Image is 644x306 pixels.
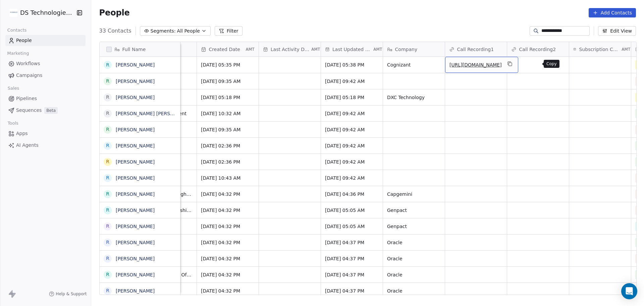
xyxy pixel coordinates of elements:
span: [DATE] 04:32 PM [201,255,255,262]
a: [PERSON_NAME] [116,240,155,245]
span: AMT [622,47,630,52]
a: Campaigns [5,70,86,81]
div: R [106,255,109,262]
a: People [5,35,86,46]
span: [DATE] 05:05 AM [325,223,379,230]
span: Oracle [387,271,441,278]
a: [URL][DOMAIN_NAME] [449,62,502,68]
span: Company [395,46,418,53]
span: [DATE] 05:18 PM [201,94,255,101]
span: [DATE] 05:38 PM [325,61,379,68]
div: R [106,287,109,294]
div: R [106,174,109,181]
a: Pipelines [5,93,86,104]
span: [DATE] 09:42 AM [325,78,379,85]
p: Copy [546,61,557,67]
button: DS Technologies Inc [8,7,72,18]
span: AMT [311,47,320,52]
span: [DATE] 04:32 PM [201,207,255,214]
span: Global Delivery Head - Latam [84,159,193,165]
span: [DATE] 09:35 AM [201,126,255,133]
span: DXC Technology [387,94,441,101]
span: [DATE] 02:36 PM [201,142,255,149]
span: [DATE] 04:37 PM [325,288,379,294]
span: Delivery Head - Sap [84,142,193,149]
span: Created Date [209,46,240,53]
span: Senior Vice President, Sales And Relationship Leader, Banking And Capital Markets [84,207,193,214]
span: [DATE] 04:36 PM [325,191,379,198]
a: [PERSON_NAME] [116,95,155,100]
span: 33 Contacts [99,27,131,35]
span: Cognizant [387,61,441,68]
a: SequencesBeta [5,105,86,116]
img: DS%20Updated%20Logo.jpg [9,9,17,17]
span: Talent Acquisition Manager [84,78,193,85]
span: Marketing [4,48,32,58]
a: [PERSON_NAME] [116,256,155,261]
span: [DATE] 09:42 AM [325,126,379,133]
span: AMT [373,47,382,52]
span: [DATE] 09:42 AM [325,142,379,149]
span: Oracle [387,255,441,262]
a: [PERSON_NAME] [116,127,155,132]
span: All People [177,28,200,35]
span: [DATE] 04:32 PM [201,288,255,294]
span: AMT [246,47,255,52]
span: Talent Acquisition Manager [84,126,193,133]
div: grid [100,57,180,295]
div: Last Activity DateAMT [259,42,321,56]
div: Created DateAMT [197,42,259,56]
div: R [106,94,109,101]
span: Sequences [16,107,42,114]
div: R [106,158,109,165]
div: R [106,110,109,117]
span: Vice President And Head | Ai And Ml | Insights And Data | Financial Services [84,191,193,198]
span: [DATE] 09:42 AM [325,110,379,117]
a: [PERSON_NAME] [116,62,155,68]
div: R [106,271,109,278]
div: Open Intercom Messenger [621,283,637,299]
span: [DATE] 04:32 PM [201,191,255,198]
button: Edit View [598,26,636,36]
span: [DATE] 05:35 PM [201,61,255,68]
span: Full Name [122,46,146,53]
a: [PERSON_NAME] [116,272,155,277]
span: [DATE] 04:37 PM [325,271,379,278]
span: [DATE] 10:32 AM [201,110,255,117]
span: [DATE] 04:32 PM [201,223,255,230]
span: [DATE] 04:37 PM [325,239,379,246]
span: [DATE] 04:32 PM [201,239,255,246]
span: Cognizant | Client Partner [84,61,193,68]
span: Oracle [387,288,441,294]
div: R [106,126,109,133]
span: Beta [44,107,58,114]
span: Head Of Talent Acquisition [84,175,193,181]
div: R [106,223,109,230]
div: Call Recording2 [507,42,569,56]
span: Technical Account Manager [84,94,193,101]
span: [DATE] 05:05 AM [325,207,379,214]
span: DS Technologies Inc [20,8,74,17]
span: Help & Support [56,291,87,297]
div: R [106,142,109,149]
span: [DATE] 09:42 AM [325,159,379,165]
a: AI Agents [5,140,86,151]
span: Genpact [387,207,441,214]
a: [PERSON_NAME] [116,191,155,197]
span: Capgemini [387,191,441,198]
div: R [106,78,109,85]
div: Full Name [100,42,180,56]
a: [PERSON_NAME] [PERSON_NAME] [116,111,195,116]
a: Apps [5,128,86,139]
span: Campaigns [16,72,42,79]
a: [PERSON_NAME] [116,288,155,294]
a: Workflows [5,58,86,69]
span: Workflows [16,60,40,67]
div: R [106,61,109,69]
div: Last Updated DateAMT [321,42,383,56]
a: Help & Support [49,291,87,297]
a: [PERSON_NAME] [116,175,155,181]
span: People [99,8,130,18]
span: Oracle [387,239,441,246]
a: [PERSON_NAME] [116,224,155,229]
